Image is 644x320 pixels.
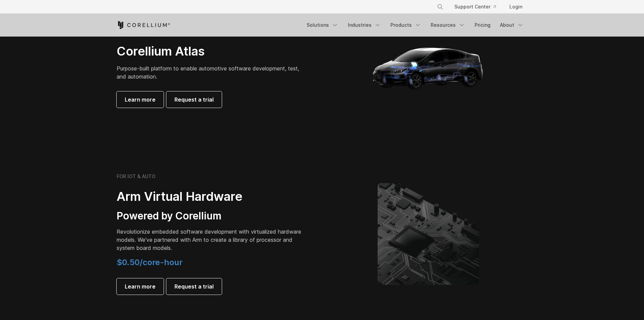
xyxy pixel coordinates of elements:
[117,257,183,267] span: $0.50/core-hour
[427,19,469,31] a: Resources
[174,282,214,291] span: Request a trial
[166,91,222,108] a: Request a trial
[303,19,342,31] a: Solutions
[117,44,306,59] h2: Corellium Atlas
[117,278,164,295] a: Learn more
[386,19,425,31] a: Products
[344,19,385,31] a: Industries
[496,19,528,31] a: About
[504,1,528,13] a: Login
[117,173,156,179] h6: FOR IOT & AUTO
[166,278,222,295] a: Request a trial
[117,228,306,252] p: Revolutionize embedded software development with virtualized hardware models. We've partnered wit...
[303,19,528,31] div: Navigation Menu
[434,1,446,13] button: Search
[117,91,164,108] a: Learn more
[117,189,306,204] h2: Arm Virtual Hardware
[378,183,479,285] img: Corellium's ARM Virtual Hardware Platform
[125,95,156,104] span: Learn more
[117,21,170,29] a: Corellium Home
[471,19,495,31] a: Pricing
[117,65,299,80] span: Purpose-built platform to enable automotive software development, test, and automation.
[449,1,501,13] a: Support Center
[174,95,214,104] span: Request a trial
[429,1,528,13] div: Navigation Menu
[117,210,306,222] h3: Powered by Corellium
[125,282,156,291] span: Learn more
